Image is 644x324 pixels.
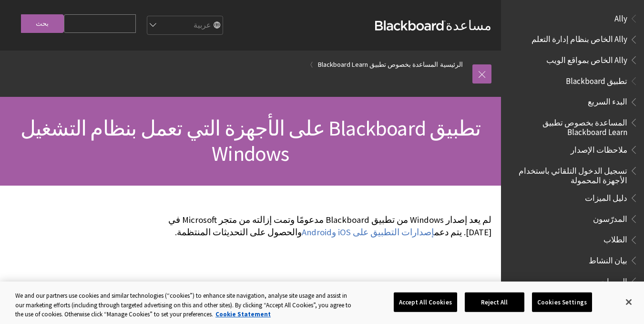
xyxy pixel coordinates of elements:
span: تطبيق Blackboard على الأجهزة التي تعمل بنظام التشغيل Windows [20,115,480,167]
span: البدء السريع [588,94,627,107]
button: Reject All [465,292,524,312]
span: المدرّسون [593,211,627,224]
span: الطلاب [603,232,627,245]
button: Close [618,292,639,313]
span: بيان النشاط [589,252,627,265]
select: Site Language Selector [146,16,223,35]
span: تطبيق Blackboard [566,73,627,86]
span: المساعدة بخصوص تطبيق Blackboard Learn [512,115,627,137]
span: دليل الميزات [585,190,627,203]
span: Ally [614,10,627,23]
span: Ally الخاص بمواقع الويب [546,52,627,65]
span: تسجيل الدخول التلقائي باستخدام الأجهزة المحمولة [512,163,627,185]
a: مساعدةBlackboard [375,17,491,34]
a: المساعدة بخصوص تطبيق Blackboard Learn [318,59,438,71]
a: More information about your privacy, opens in a new tab [215,310,271,318]
span: ملاحظات الإصدار [571,142,627,155]
a: الرئيسية [440,59,463,71]
strong: Blackboard [375,21,446,31]
span: اليوميات [599,273,627,286]
input: بحث [21,14,64,33]
a: إصدارات التطبيق على iOS وAndroid [302,227,434,238]
div: We and our partners use cookies and similar technologies (“cookies”) to enhance site navigation, ... [15,291,354,319]
nav: Book outline for Anthology Ally Help [507,10,638,68]
p: لم يعد إصدار Windows من تطبيق Blackboard مدعومًا وتمت إزالته من متجر Microsoft في [DATE]. يتم دعم... [151,214,491,239]
button: Cookies Settings [532,292,592,312]
button: Accept All Cookies [394,292,457,312]
span: Ally الخاص بنظام إدارة التعلم [532,31,627,44]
